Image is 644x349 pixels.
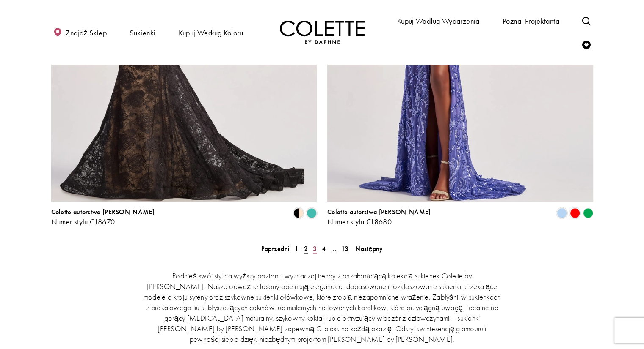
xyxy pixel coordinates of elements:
[66,28,107,38] font: Znajdź sklep
[395,8,482,33] span: Kupuj według wydarzenia
[304,244,308,253] font: 2
[503,16,559,26] font: Poznaj projektanta
[310,242,319,254] a: 3
[313,244,317,253] font: 3
[179,28,243,38] font: Kupuj według koloru
[51,208,155,226] div: Colette by Daphne Styl nr CL8670
[341,244,348,253] font: 13
[51,20,109,44] a: Znajdź sklep
[353,242,385,254] a: Następna strona
[177,20,245,44] span: Kupuj według koloru
[258,242,292,254] a: Poprzednia strona
[280,21,365,44] img: Colette autorstwa Daphne
[293,208,304,218] i: Czarny/Ny
[570,208,580,218] i: Czerwony
[339,242,351,254] a: 13
[328,242,339,254] a: ...
[307,208,317,218] i: Turkus
[580,33,593,56] a: Sprawdź listę życzeń
[301,242,310,254] span: Aktualna strona
[127,20,158,44] span: Sukienki
[51,216,115,226] font: Numer stylu CL8670
[327,216,392,226] font: Numer stylu CL8680
[322,244,326,253] font: 4
[583,208,593,218] i: Szmaragd
[355,244,383,253] font: Następny
[580,9,593,32] a: Przełącz wyszukiwanie
[327,208,431,226] div: Colette by Daphne Styl nr CL8680
[557,208,567,218] i: Barwinek
[292,242,301,254] a: 1
[319,242,328,254] a: 4
[500,8,561,33] a: Poznaj projektanta
[397,16,480,26] font: Kupuj według wydarzenia
[144,270,500,344] font: Podnieś swój styl na wyższy poziom i wyznaczaj trendy z oszałamiającą kolekcją sukienek Colette b...
[280,21,365,44] a: Odwiedź stronę główną
[130,28,155,38] font: Sukienki
[295,244,299,253] font: 1
[327,207,431,216] font: Colette autorstwa [PERSON_NAME]
[51,207,155,216] font: Colette autorstwa [PERSON_NAME]
[261,244,290,253] font: Poprzedni
[331,244,336,253] font: ...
